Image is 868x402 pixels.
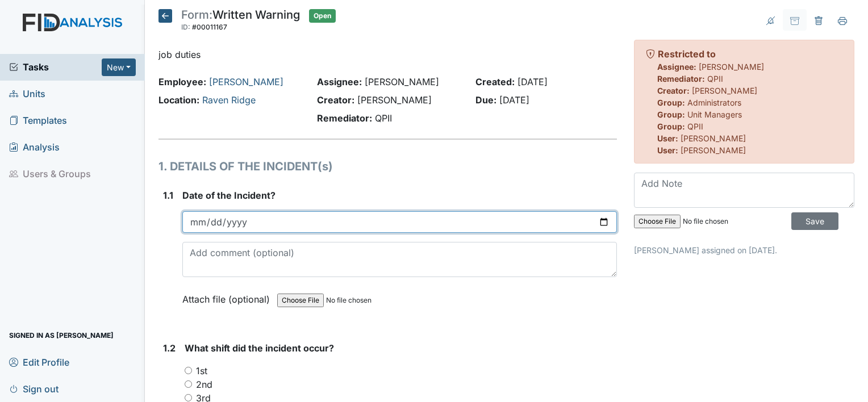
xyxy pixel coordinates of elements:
[9,112,67,129] span: Templates
[658,48,716,60] strong: Restricted to
[634,244,854,256] p: [PERSON_NAME] assigned on [DATE].
[657,62,696,72] strong: Assignee:
[692,86,757,95] span: [PERSON_NAME]
[158,94,199,106] strong: Location:
[317,94,354,106] strong: Creator:
[657,86,690,95] strong: Creator:
[163,341,176,355] label: 1.2
[9,326,114,344] span: Signed in as [PERSON_NAME]
[181,23,190,31] span: ID:
[681,145,746,155] span: [PERSON_NAME]
[158,76,206,87] strong: Employee:
[181,8,212,22] span: Form:
[657,98,685,107] strong: Group:
[9,60,102,74] a: Tasks
[185,367,192,374] input: 1st
[196,364,207,378] label: 1st
[657,74,705,83] strong: Remediator:
[9,380,59,397] span: Sign out
[791,212,838,230] input: Save
[657,122,685,131] strong: Group:
[317,112,372,124] strong: Remediator:
[317,76,362,87] strong: Assignee:
[185,394,192,401] input: 3rd
[209,76,283,87] a: [PERSON_NAME]
[707,74,723,83] span: QPII
[181,9,300,34] div: Written Warning
[657,133,678,143] strong: User:
[687,98,741,107] span: Administrators
[475,94,496,106] strong: Due:
[499,94,529,106] span: [DATE]
[518,76,548,87] span: [DATE]
[475,76,515,87] strong: Created:
[182,190,276,201] span: Date of the Incident?
[102,58,136,76] button: New
[375,112,392,124] span: QPII
[9,353,69,371] span: Edit Profile
[158,158,617,175] h1: 1. DETAILS OF THE INCIDENT(s)
[9,139,60,156] span: Analysis
[309,9,336,23] span: Open
[158,48,617,61] p: job duties
[687,122,703,131] span: QPII
[699,62,764,72] span: [PERSON_NAME]
[657,145,678,155] strong: User:
[185,380,192,388] input: 2nd
[202,94,256,106] a: Raven Ridge
[182,286,274,306] label: Attach file (optional)
[687,110,742,119] span: Unit Managers
[196,378,212,391] label: 2nd
[185,342,334,354] span: What shift did the incident occur?
[357,94,432,106] span: [PERSON_NAME]
[681,133,746,143] span: [PERSON_NAME]
[365,76,439,87] span: [PERSON_NAME]
[657,110,685,119] strong: Group:
[163,189,173,202] label: 1.1
[9,85,45,103] span: Units
[192,23,227,31] span: #00011167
